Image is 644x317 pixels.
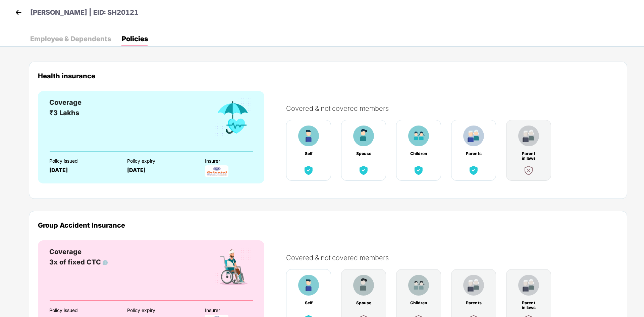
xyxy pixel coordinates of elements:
[38,72,618,80] div: Health insurance
[49,97,82,108] div: Coverage
[205,158,271,164] div: Insurer
[465,151,482,156] div: Parents
[49,247,108,257] div: Coverage
[410,301,427,305] div: Children
[518,275,539,296] img: benefitCardImg
[213,247,253,287] img: benefitCardImg
[463,275,484,296] img: benefitCardImg
[286,254,625,262] div: Covered & not covered members
[205,165,228,177] img: InsurerLogo
[213,97,253,138] img: benefitCardImg
[30,7,139,18] p: [PERSON_NAME] | EID: SH20121
[127,308,193,313] div: Policy expiry
[468,164,480,176] img: benefitCardImg
[413,164,425,176] img: benefitCardImg
[520,151,537,156] div: Parent in laws
[103,260,108,265] img: info
[303,164,315,176] img: benefitCardImg
[465,301,482,305] div: Parents
[49,158,115,164] div: Policy issued
[298,275,319,296] img: benefitCardImg
[49,109,79,117] span: ₹3 Lakhs
[355,301,372,305] div: Spouse
[520,301,537,305] div: Parent in laws
[408,275,429,296] img: benefitCardImg
[127,167,193,173] div: [DATE]
[49,167,115,173] div: [DATE]
[353,275,374,296] img: benefitCardImg
[353,126,374,146] img: benefitCardImg
[355,151,372,156] div: Spouse
[30,35,111,42] div: Employee & Dependents
[122,35,148,42] div: Policies
[518,126,539,146] img: benefitCardImg
[408,126,429,146] img: benefitCardImg
[49,308,115,313] div: Policy issued
[300,151,317,156] div: Self
[298,126,319,146] img: benefitCardImg
[127,158,193,164] div: Policy expiry
[13,7,23,17] img: back
[49,258,108,266] span: 3x of fixed CTC
[38,221,618,229] div: Group Accident Insurance
[300,301,317,305] div: Self
[463,126,484,146] img: benefitCardImg
[286,104,625,112] div: Covered & not covered members
[523,164,535,176] img: benefitCardImg
[410,151,427,156] div: Children
[205,308,271,313] div: Insurer
[358,164,370,176] img: benefitCardImg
